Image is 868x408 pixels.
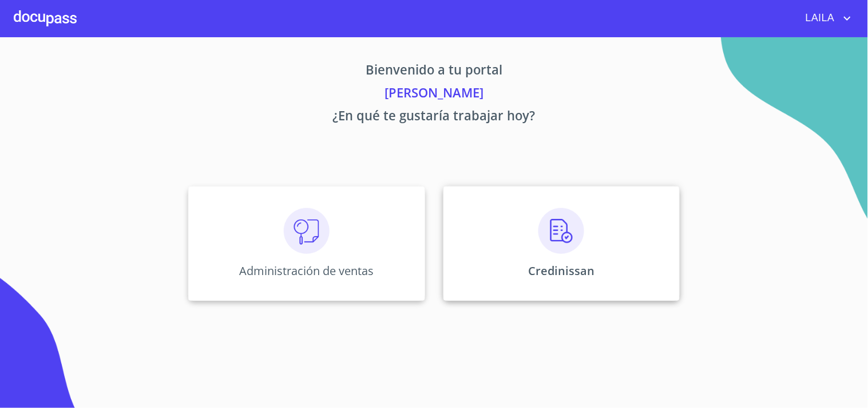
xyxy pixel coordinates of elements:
p: [PERSON_NAME] [82,83,787,106]
button: account of current user [797,9,854,28]
img: verificacion.png [538,208,584,254]
p: ¿En qué te gustaría trabajar hoy? [82,106,787,129]
p: Credinissan [528,263,594,278]
img: consulta.png [284,208,330,254]
p: Bienvenido a tu portal [82,60,787,83]
span: LAILA [797,9,841,28]
p: Administración de ventas [239,263,374,278]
